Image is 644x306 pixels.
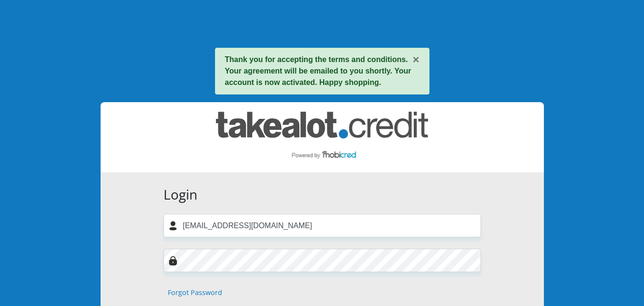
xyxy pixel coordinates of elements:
[168,256,178,265] img: Image
[168,287,222,298] a: Forgot Password
[164,187,481,203] h3: Login
[216,112,428,163] img: takealot_credit logo
[412,54,419,65] button: ×
[225,55,411,86] strong: Thank you for accepting the terms and conditions. Your agreement will be emailed to you shortly. ...
[164,214,481,237] input: Username
[168,221,178,231] img: user-icon image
